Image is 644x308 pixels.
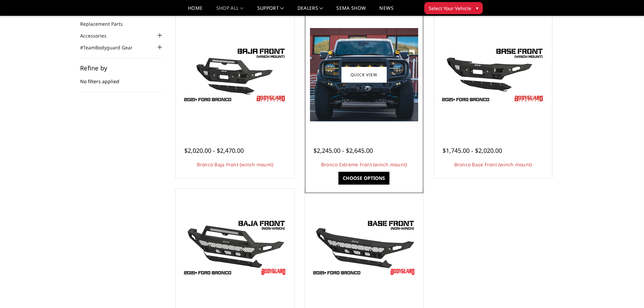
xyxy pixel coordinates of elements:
a: Bronco Baja Front (winch mount) [197,161,273,168]
a: Dealers [297,6,323,16]
a: Choose Options [338,172,389,185]
a: SEMA Show [336,6,366,16]
a: Replacement Parts [80,20,131,27]
img: Bronco Extreme Front (winch mount) [310,28,418,121]
a: Bronco Baja Front (non-winch) Bronco Baja Front (non-winch) [177,190,292,305]
a: Bronco Extreme Front (winch mount) [321,161,407,168]
a: Support [257,6,284,16]
button: Select Your Vehicle [424,2,483,14]
a: News [379,6,393,16]
a: Freedom Series - Bronco Base Front Bumper Bronco Base Front (winch mount) [436,17,551,132]
span: $2,020.00 - $2,470.00 [184,146,244,155]
a: Bronco Base Front (winch mount) [454,161,532,168]
a: Bronco Base Front (non-winch) Bronco Base Front (non-winch) [307,190,422,305]
span: ▾ [476,4,478,11]
span: $2,245.00 - $2,645.00 [313,146,373,155]
a: Quick view [341,67,387,82]
a: #TeamBodyguard Gear [80,44,141,51]
a: Bronco Extreme Front (winch mount) Bronco Extreme Front (winch mount) [307,17,422,132]
a: shop all [216,6,244,16]
div: No filters applied [80,65,164,92]
h5: Refine by [80,65,164,71]
a: Accessories [80,32,115,39]
a: Bodyguard Ford Bronco Bronco Baja Front (winch mount) [177,17,292,132]
span: $1,745.00 - $2,020.00 [443,146,502,155]
img: Bronco Base Front (non-winch) [310,217,418,278]
a: Home [188,6,202,16]
span: Select Your Vehicle [429,5,471,12]
iframe: Chat Widget [610,276,644,308]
